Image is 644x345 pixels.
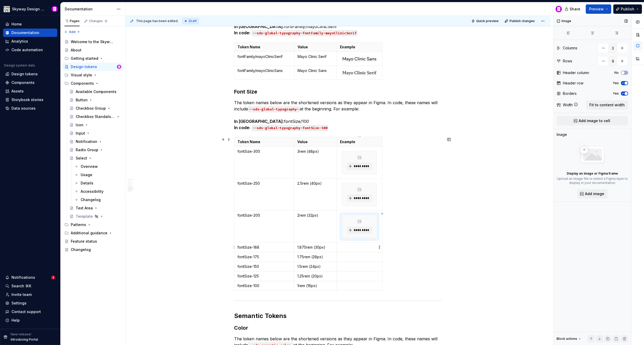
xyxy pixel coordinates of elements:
[11,332,31,336] p: New release!
[613,91,619,96] label: Yes
[72,187,123,196] a: Accessibility
[340,44,379,50] p: Example
[297,283,333,288] p: 1rem (16px)
[570,6,580,12] span: Share
[3,78,57,87] a: Components
[297,274,333,279] p: 1.25rem (20px)
[67,212,123,221] a: Template
[297,213,333,218] p: 2rem (32px)
[237,181,291,186] p: fontSize-250
[51,6,58,12] img: Bobby Davis
[76,205,93,211] div: Text Area
[3,70,57,78] a: Design tokens
[557,177,628,185] p: Upload an image file or select a Figma layer to display in your documentation.
[476,19,499,23] span: Quick preview
[237,213,291,218] p: fontSize-200
[11,39,28,44] div: Analytics
[72,171,123,179] a: Usage
[11,97,43,102] div: Storybook stories
[585,191,604,196] span: Add image
[234,30,250,35] strong: In code:
[557,116,628,125] button: Add image to cell
[81,189,104,194] div: Accessibility
[81,181,93,186] div: Details
[237,68,291,73] p: fontFamily/mayoClinicSans
[89,19,108,23] div: Changes
[62,38,123,46] a: Welcome to the Skyway Design System!
[76,214,93,219] div: Template
[563,58,572,64] div: Rows
[297,139,333,144] p: Value
[563,45,577,51] div: Columns
[11,275,35,280] div: Notifications
[297,254,333,260] p: 1.75rem (28px)
[11,301,27,306] div: Settings
[67,104,123,112] a: Checkbox Group
[65,6,114,12] div: Documentation
[237,54,291,59] p: fontFamily/mayoClinicSerif
[252,30,357,36] code: --sds-global-typography-fontFamily-mayoClinicSerif
[76,89,117,94] div: Available Components
[69,30,75,34] span: Add
[3,20,57,28] a: Home
[3,104,57,112] a: Data sources
[557,337,577,341] div: Block actions
[237,264,291,269] p: fontSize-150
[76,106,106,111] div: Checkbox Group
[614,71,619,75] label: No
[252,125,328,131] code: --sds-global-typography-fontSize-100
[11,292,32,297] div: Invite team
[613,4,642,14] button: Publish
[234,125,250,130] strong: In code:
[503,17,537,25] button: Publish changes
[1,3,59,15] button: Skyway Design SystemBobby Davis
[298,44,334,50] p: Value
[237,139,291,144] p: Token Name
[62,38,123,254] div: Page tree
[234,88,442,95] h3: Font Size
[3,46,57,54] a: Code automation
[136,19,178,23] span: This page has been edited.
[67,154,123,162] a: Select
[3,290,57,299] a: Invite team
[234,119,284,124] strong: In [GEOGRAPHIC_DATA]:
[3,87,57,95] a: Assets
[4,6,10,12] img: 7d2f9795-fa08-4624-9490-5a3f7218a56a.png
[11,30,39,35] div: Documentation
[67,137,123,146] a: Notification
[562,4,584,14] button: Share
[76,156,87,161] div: Select
[234,99,442,131] p: The token names below are the shortened versions as they appear in Figma. In code, these names wi...
[67,129,123,137] a: Input
[11,22,22,27] div: Home
[76,147,98,152] div: Radio Group
[234,5,442,36] p: The token names below are the shortened versions as they appear in Figma. In code, these names wi...
[586,4,611,14] button: Preview
[297,245,333,250] p: 1.875rem (30px)
[11,89,24,94] div: Assets
[62,71,123,79] div: Visual style
[613,81,619,85] label: Yes
[67,146,123,154] a: Radio Group
[76,122,83,128] div: Icon
[237,245,291,250] p: fontSize-188
[4,63,35,68] div: Design system data
[510,19,535,23] span: Publish changes
[577,189,608,198] button: Add image
[62,79,123,88] div: Components
[297,149,333,154] p: 3rem (48px)
[3,299,57,307] a: Settings
[71,64,97,69] div: Design tokens
[11,318,20,323] div: Help
[248,106,300,112] code: --sds-global-typography-
[62,237,123,246] a: Feature status
[342,70,377,75] img: 78500ced-a40c-4b40-9c04-fdd7cad446f7.png
[62,54,123,63] div: Getting started
[557,132,567,137] div: Image
[237,44,291,50] p: Token Name
[297,264,333,269] p: 1.5rem (24px)
[234,312,442,320] h2: Semantic Tokens
[237,283,291,288] p: fontSize-100
[3,316,57,324] button: Help
[563,102,573,108] div: Width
